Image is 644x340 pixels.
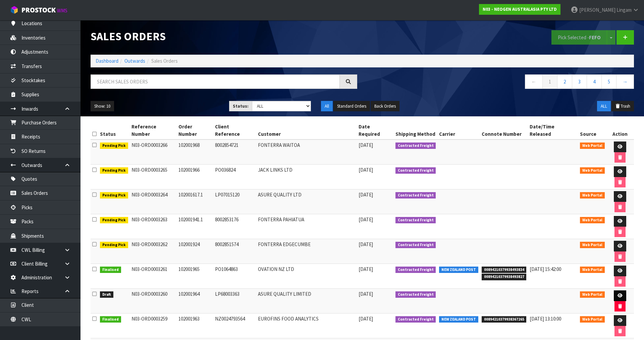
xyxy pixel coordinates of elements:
[213,121,256,139] th: Client Reference
[580,291,605,298] span: Web Portal
[395,143,436,149] span: Contracted Freight
[359,316,373,322] span: [DATE]
[256,239,357,264] td: FONTERRA EDGECUMBE
[130,189,177,214] td: N03-ORD0003264
[100,167,128,174] span: Pending Pick
[177,121,213,139] th: Order Number
[213,289,256,314] td: LP68003363
[530,266,561,272] span: [DATE] 15:42:00
[91,30,357,43] h1: Sales Orders
[100,143,128,149] span: Pending Pick
[177,165,213,189] td: 102001966
[151,58,178,64] span: Sales Orders
[525,74,543,89] a: ←
[256,121,357,139] th: Customer
[91,101,114,112] button: Show: 10
[580,217,605,224] span: Web Portal
[542,74,557,89] a: 1
[21,6,56,14] span: ProStock
[256,314,357,338] td: EUROFINS FOOD ANALYTICS
[580,192,605,199] span: Web Portal
[371,101,399,112] button: Back Orders
[213,314,256,338] td: NZ0024793564
[177,239,213,264] td: 102001924
[130,314,177,338] td: N03-ORD0003259
[256,214,357,239] td: FONTERRA PAHIATUA
[256,289,357,314] td: ASURE QUALITY LIMITED
[10,6,18,14] img: cube-alt.png
[606,121,634,139] th: Action
[359,291,373,297] span: [DATE]
[213,189,256,214] td: LP07015120
[580,242,605,248] span: Web Portal
[256,189,357,214] td: ASURE QUALITY LTD
[580,167,605,174] span: Web Portal
[597,101,611,112] button: ALL
[100,291,113,298] span: Draft
[177,289,213,314] td: 102001964
[611,101,634,112] button: Trash
[551,30,607,45] button: Pick Selected -FEFO
[616,74,634,89] a: →
[480,121,528,139] th: Connote Number
[100,242,128,248] span: Pending Pick
[177,214,213,239] td: 102001941.1
[130,165,177,189] td: N03-ORD0003265
[100,316,121,323] span: Finalised
[578,121,606,139] th: Source
[359,241,373,247] span: [DATE]
[359,266,373,272] span: [DATE]
[395,267,436,273] span: Contracted Freight
[177,314,213,338] td: 102001963
[130,289,177,314] td: N03-ORD0003260
[359,167,373,173] span: [DATE]
[359,216,373,223] span: [DATE]
[130,264,177,289] td: N03-ORD0003261
[213,239,256,264] td: 8002851574
[557,74,572,89] a: 2
[580,143,605,149] span: Web Portal
[616,7,632,13] span: Lingam
[213,214,256,239] td: 8002853176
[483,6,557,12] strong: N03 - NEOGEN AUSTRALASIA PTY LTD
[124,58,145,64] a: Outwards
[530,316,561,322] span: [DATE] 13:10:00
[98,121,130,139] th: Status
[528,121,578,139] th: Date/Time Released
[177,264,213,289] td: 102001965
[395,291,436,298] span: Contracted Freight
[395,167,436,174] span: Contracted Freight
[359,191,373,198] span: [DATE]
[395,242,436,248] span: Contracted Freight
[100,217,128,224] span: Pending Pick
[256,264,357,289] td: OVATION NZ LTD
[100,192,128,199] span: Pending Pick
[601,74,616,89] a: 5
[394,121,438,139] th: Shipping Method
[177,189,213,214] td: 102001617.1
[579,7,615,13] span: [PERSON_NAME]
[321,101,333,112] button: All
[213,139,256,165] td: 8002854721
[395,316,436,323] span: Contracted Freight
[482,316,527,323] span: 00894210379938367265
[572,74,587,89] a: 3
[213,264,256,289] td: PO1064863
[100,267,121,273] span: Finalised
[256,139,357,165] td: FONTERRA WAITOA
[177,139,213,165] td: 102001968
[256,165,357,189] td: JACK LINKS LTD
[57,7,67,14] small: WMS
[359,142,373,148] span: [DATE]
[482,274,527,280] span: 00894210379938493827
[130,214,177,239] td: N03-ORD0003263
[482,267,527,273] span: 00894210379938493834
[130,139,177,165] td: N03-ORD0003266
[580,316,605,323] span: Web Portal
[479,4,560,15] a: N03 - NEOGEN AUSTRALASIA PTY LTD
[96,58,118,64] a: Dashboard
[367,74,634,91] nav: Page navigation
[395,192,436,199] span: Contracted Freight
[395,217,436,224] span: Contracted Freight
[439,316,478,323] span: NEW ZEALAND POST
